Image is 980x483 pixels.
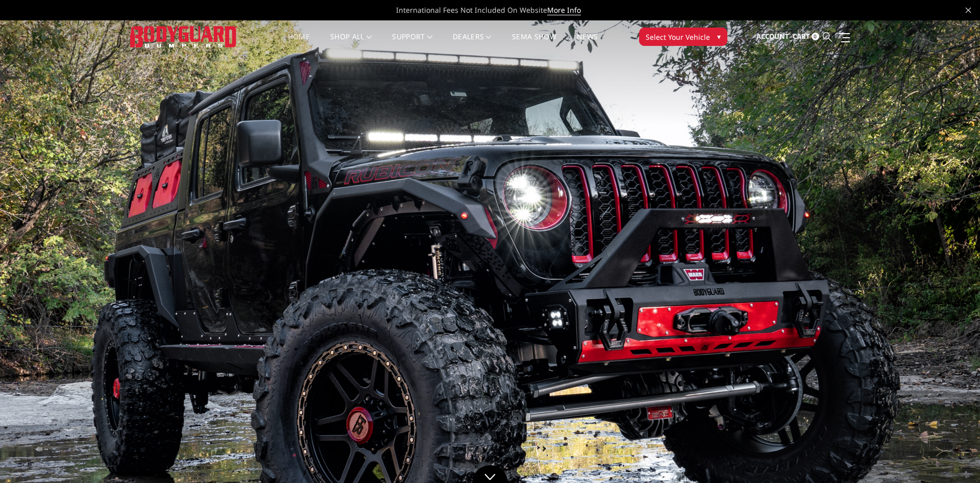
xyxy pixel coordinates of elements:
[756,23,789,50] a: Account
[933,271,943,288] button: 2 of 5
[793,23,819,50] a: Cart 0
[933,288,943,304] button: 3 of 5
[756,32,789,41] span: Account
[933,304,943,320] button: 4 of 5
[933,320,943,337] button: 5 of 5
[577,33,598,53] a: News
[646,32,710,42] span: Select Your Vehicle
[130,26,237,47] img: BODYGUARD BUMPERS
[472,465,508,483] a: Click to Down
[933,255,943,271] button: 1 of 5
[330,33,372,53] a: shop all
[812,33,819,40] span: 0
[547,5,581,15] a: More Info
[717,31,721,42] span: ▾
[929,434,980,483] iframe: Chat Widget
[288,33,310,53] a: Home
[793,32,810,41] span: Cart
[453,33,492,53] a: Dealers
[392,33,432,53] a: Support
[639,28,727,46] button: Select Your Vehicle
[512,33,556,53] a: SEMA Show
